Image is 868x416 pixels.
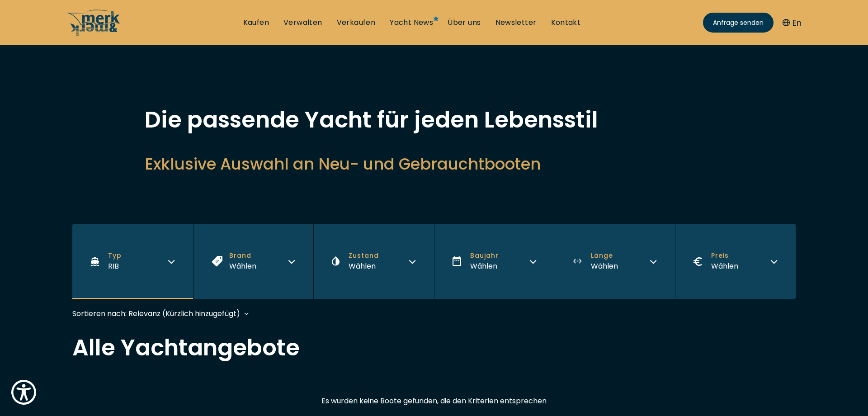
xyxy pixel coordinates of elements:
[495,18,537,28] a: Newsletter
[711,251,738,260] span: Preis
[470,251,499,260] span: Baujahr
[390,18,433,28] a: Yacht News
[337,18,376,28] a: Verkaufen
[145,109,723,131] h1: Die passende Yacht für jeden Lebensstil
[555,224,675,299] button: LängeWählen
[108,261,119,271] span: RIB
[434,224,555,299] button: BaujahrWählen
[145,395,723,407] div: Es wurden keine Boote gefunden, die den Kriterien entsprechen
[108,251,122,260] span: Typ
[470,260,499,272] div: Wählen
[283,18,322,28] a: Verwalten
[193,224,314,299] button: BrandWählen
[9,378,38,407] button: Show Accessibility Preferences
[591,251,618,260] span: Länge
[711,260,738,272] div: Wählen
[229,251,256,260] span: Brand
[551,18,581,28] a: Kontakt
[783,17,802,29] button: En
[675,224,796,299] button: PreisWählen
[145,153,723,175] h2: Exklusive Auswahl an Neu- und Gebrauchtbooten
[243,18,269,28] a: Kaufen
[703,13,774,33] a: Anfrage senden
[591,260,618,272] div: Wählen
[713,18,764,28] span: Anfrage senden
[72,224,193,299] button: TypRIB
[229,260,256,272] div: Wählen
[72,308,240,319] div: Sortieren nach: Relevanz (Kürzlich hinzugefügt)
[349,251,379,260] span: Zustand
[448,18,481,28] a: Über uns
[349,260,379,272] div: Wählen
[313,224,434,299] button: ZustandWählen
[72,336,796,359] h2: Alle Yachtangebote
